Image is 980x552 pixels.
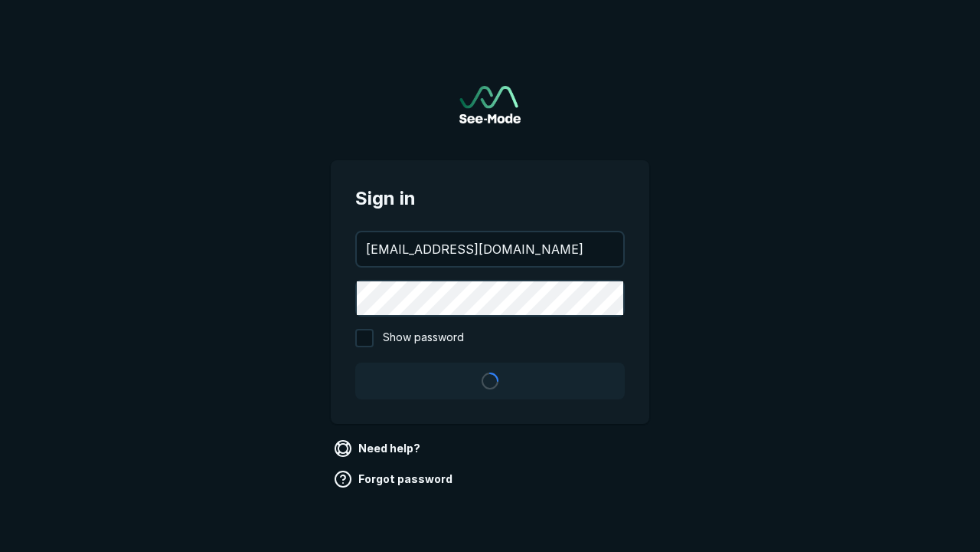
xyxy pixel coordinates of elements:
a: Go to sign in [459,86,521,123]
img: See-Mode Logo [459,86,521,123]
input: your@email.com [357,232,623,266]
a: Forgot password [331,467,459,491]
span: Show password [383,329,464,347]
a: Need help? [331,436,426,461]
span: Sign in [355,185,625,212]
